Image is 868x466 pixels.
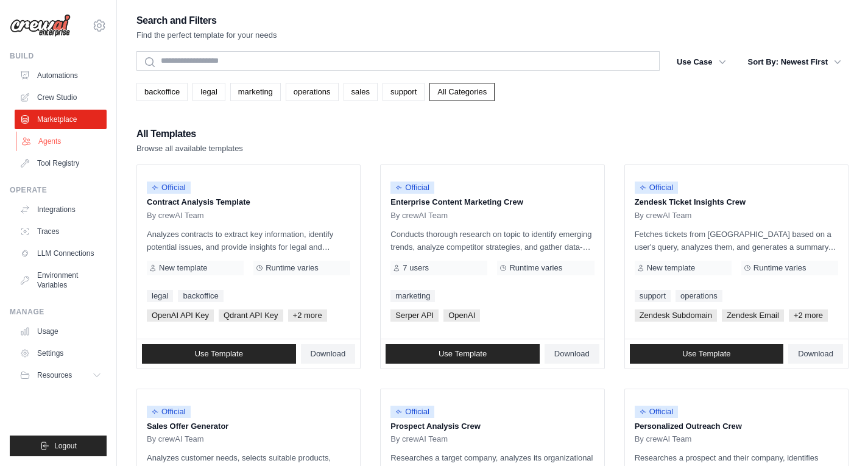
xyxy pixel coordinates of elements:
[635,228,838,253] p: Fetches tickets from [GEOGRAPHIC_DATA] based on a user's query, analyzes them, and generates a su...
[136,83,188,101] a: backoffice
[15,222,107,241] a: Traces
[301,344,356,364] a: Download
[136,125,243,143] h2: All Templates
[669,51,733,73] button: Use Case
[15,66,107,85] a: Automations
[37,370,72,380] span: Resources
[15,244,107,263] a: LLM Connections
[443,309,480,322] span: OpenAI
[147,434,204,444] span: By crewAI Team
[147,182,191,194] span: Official
[10,436,107,456] button: Logout
[429,83,495,101] a: All Categories
[741,51,849,73] button: Sort By: Newest First
[386,344,540,364] a: Use Template
[147,228,350,253] p: Analyzes contracts to extract key information, identify potential issues, and provide insights fo...
[554,349,590,359] span: Download
[230,83,281,101] a: marketing
[147,406,191,418] span: Official
[635,182,679,194] span: Official
[10,307,107,317] div: Manage
[390,228,594,253] p: Conducts thorough research on topic to identify emerging trends, analyze competitor strategies, a...
[192,83,225,101] a: legal
[16,132,108,151] a: Agents
[10,14,71,37] img: Logo
[15,266,107,295] a: Environment Variables
[630,344,784,364] a: Use Template
[344,83,378,101] a: sales
[288,309,327,322] span: +2 more
[635,420,838,432] p: Personalized Outreach Crew
[147,211,204,221] span: By crewAI Team
[788,344,843,364] a: Download
[15,154,107,173] a: Tool Registry
[635,290,671,302] a: support
[390,420,594,432] p: Prospect Analysis Crew
[635,196,838,208] p: Zendesk Ticket Insights Crew
[10,185,107,195] div: Operate
[545,344,599,364] a: Download
[635,434,692,444] span: By crewAI Team
[676,290,722,302] a: operations
[753,263,806,273] span: Runtime varies
[136,143,243,155] p: Browse all available templates
[147,196,350,208] p: Contract Analysis Template
[219,309,283,322] span: Qdrant API Key
[195,349,243,359] span: Use Template
[390,211,448,221] span: By crewAI Team
[136,12,277,29] h2: Search and Filters
[509,263,562,273] span: Runtime varies
[390,434,448,444] span: By crewAI Team
[147,309,214,322] span: OpenAI API Key
[10,51,107,61] div: Build
[15,110,107,129] a: Marketplace
[266,263,319,273] span: Runtime varies
[403,263,429,273] span: 7 users
[15,200,107,219] a: Integrations
[635,211,692,221] span: By crewAI Team
[390,406,434,418] span: Official
[635,406,679,418] span: Official
[15,365,107,385] button: Resources
[147,290,173,302] a: legal
[439,349,487,359] span: Use Template
[311,349,346,359] span: Download
[15,88,107,107] a: Crew Studio
[383,83,425,101] a: support
[390,196,594,208] p: Enterprise Content Marketing Crew
[682,349,730,359] span: Use Template
[15,322,107,341] a: Usage
[178,290,223,302] a: backoffice
[286,83,339,101] a: operations
[147,420,350,432] p: Sales Offer Generator
[635,309,717,322] span: Zendesk Subdomain
[798,349,833,359] span: Download
[159,263,207,273] span: New template
[789,309,828,322] span: +2 more
[647,263,695,273] span: New template
[390,309,439,322] span: Serper API
[722,309,784,322] span: Zendesk Email
[15,344,107,363] a: Settings
[54,441,77,451] span: Logout
[136,29,277,41] p: Find the perfect template for your needs
[142,344,296,364] a: Use Template
[390,182,434,194] span: Official
[390,290,435,302] a: marketing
